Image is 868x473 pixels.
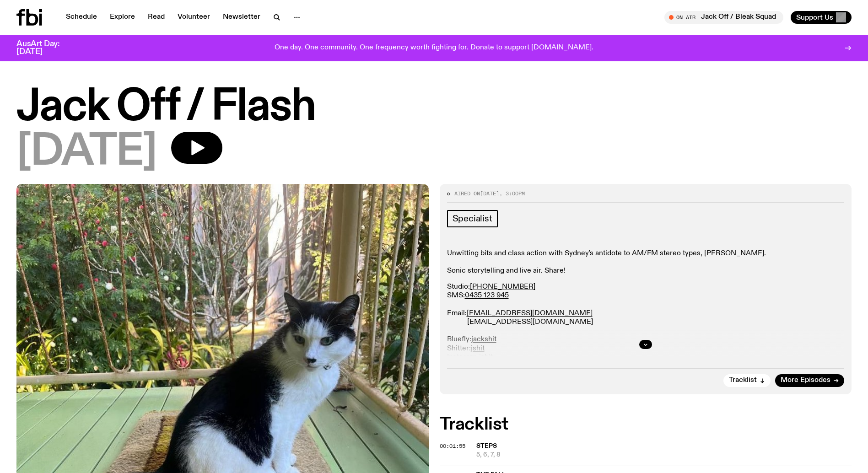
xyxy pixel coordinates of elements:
[454,190,480,197] span: Aired on
[796,13,833,21] span: Support Us
[275,44,593,52] p: One day. One community. One frequency worth fighting for. Donate to support [DOMAIN_NAME].
[217,11,266,24] a: Newsletter
[729,377,757,384] span: Tracklist
[476,443,497,449] span: Steps
[467,310,593,317] a: [EMAIL_ADDRESS][DOMAIN_NAME]
[440,416,852,433] h2: Tracklist
[16,132,156,173] span: [DATE]
[499,190,525,197] span: , 3:00pm
[664,11,783,24] button: On AirJack Off / Bleak Squad
[453,214,492,224] span: Specialist
[465,292,509,299] a: 0435 123 945
[467,318,593,326] a: [EMAIL_ADDRESS][DOMAIN_NAME]
[723,374,771,387] button: Tracklist
[447,249,845,276] p: Unwitting bits and class action with Sydney's antidote to AM/FM stereo types, [PERSON_NAME]. Soni...
[104,11,140,24] a: Explore
[440,444,465,449] button: 00:01:55
[142,11,170,24] a: Read
[447,210,498,227] a: Specialist
[16,40,75,56] h3: AusArt Day: [DATE]
[440,442,465,450] span: 00:01:55
[480,190,499,197] span: [DATE]
[16,87,852,128] h1: Jack Off / Flash
[781,377,830,384] span: More Episodes
[172,11,216,24] a: Volunteer
[476,451,852,459] span: 5, 6, 7, 8
[447,283,845,388] p: Studio: SMS: Email: Bluefly: Shitter: Instagran: Fakebook: Home:
[791,11,852,24] button: Support Us
[775,374,844,387] a: More Episodes
[60,11,102,24] a: Schedule
[470,283,535,290] a: [PHONE_NUMBER]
